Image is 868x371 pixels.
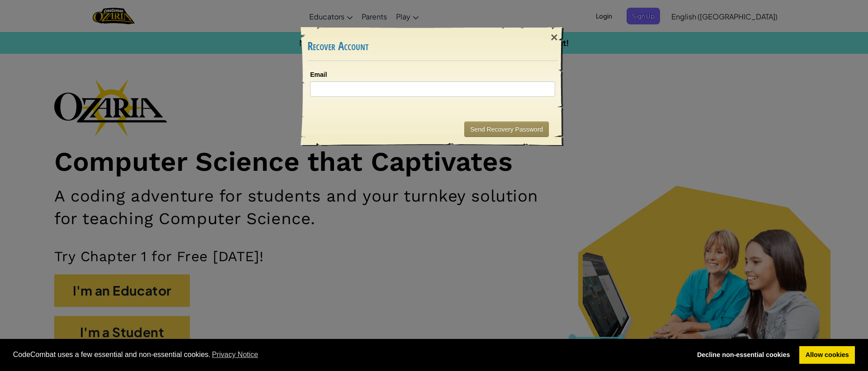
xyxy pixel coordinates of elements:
h3: Recover Account [307,40,558,52]
span: CodeCombat uses a few essential and non-essential cookies. [13,348,684,362]
a: allow cookies [799,346,855,364]
label: Email [310,70,327,79]
button: Send Recovery Password [464,122,549,137]
a: deny cookies [691,346,796,364]
a: learn more about cookies [211,348,260,362]
div: × [544,24,565,51]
